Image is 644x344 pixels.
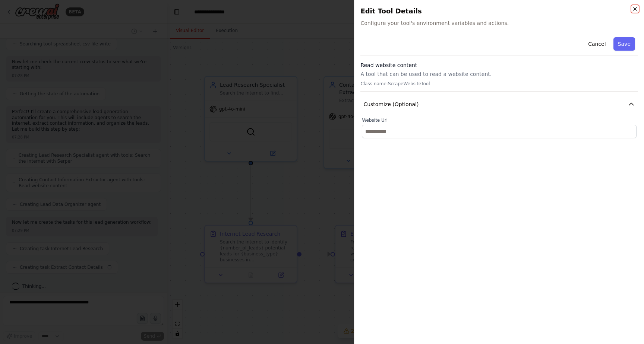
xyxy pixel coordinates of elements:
h2: Edit Tool Details [360,6,638,16]
p: A tool that can be used to read a website content. [360,70,638,78]
p: Class name: ScrapeWebsiteTool [360,81,638,87]
h3: Read website content [360,61,638,69]
button: Customize (Optional) [360,98,638,111]
button: Cancel [584,37,610,51]
span: Customize (Optional) [363,101,419,108]
button: Save [613,37,635,51]
label: Website Url [362,117,637,123]
span: Configure your tool's environment variables and actions. [360,19,638,27]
